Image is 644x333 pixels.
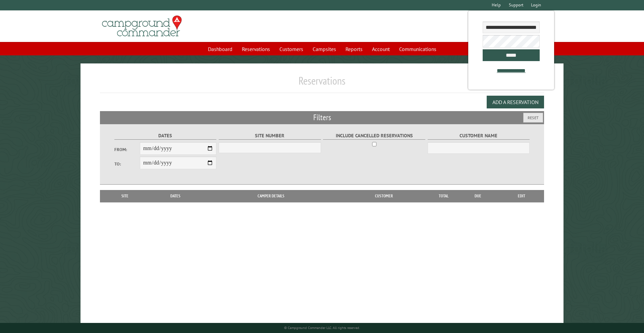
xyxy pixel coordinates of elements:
[487,96,544,108] button: Add a Reservation
[368,43,394,55] a: Account
[457,190,499,202] th: Due
[114,146,140,153] label: From:
[100,74,544,93] h1: Reservations
[147,190,204,202] th: Dates
[338,190,430,202] th: Customer
[499,190,544,202] th: Edit
[100,111,544,124] h2: Filters
[238,43,274,55] a: Reservations
[100,13,184,39] img: Campground Commander
[341,43,367,55] a: Reports
[428,132,530,140] label: Customer Name
[114,132,217,140] label: Dates
[309,43,340,55] a: Campsites
[204,43,236,55] a: Dashboard
[204,190,338,202] th: Camper Details
[430,190,457,202] th: Total
[219,132,321,140] label: Site Number
[523,113,543,123] button: Reset
[284,326,360,330] small: © Campground Commander LLC. All rights reserved.
[323,132,425,140] label: Include Cancelled Reservations
[103,190,147,202] th: Site
[114,161,140,167] label: To:
[395,43,440,55] a: Communications
[275,43,307,55] a: Customers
